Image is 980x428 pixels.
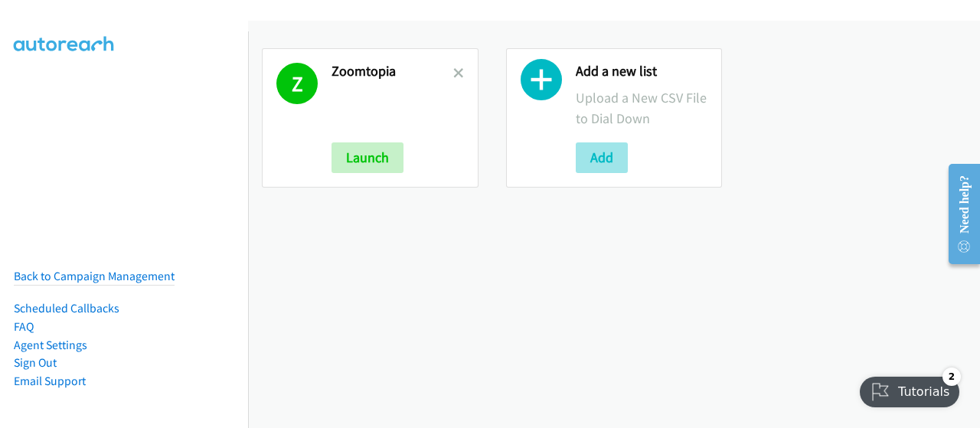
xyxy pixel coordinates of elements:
iframe: Resource Center [936,153,980,275]
button: Launch [332,142,403,173]
a: Scheduled Callbacks [14,301,119,315]
button: Add [576,142,628,173]
iframe: Checklist [851,361,969,417]
h2: Add a new list [576,63,708,80]
h2: Zoomtopia [332,63,453,80]
a: FAQ [14,319,34,334]
h1: Z [276,63,318,104]
a: Email Support [14,374,86,388]
a: Agent Settings [14,338,87,352]
a: Sign Out [14,355,57,370]
a: Back to Campaign Management [14,269,175,283]
p: Upload a New CSV File to Dial Down [576,87,708,129]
